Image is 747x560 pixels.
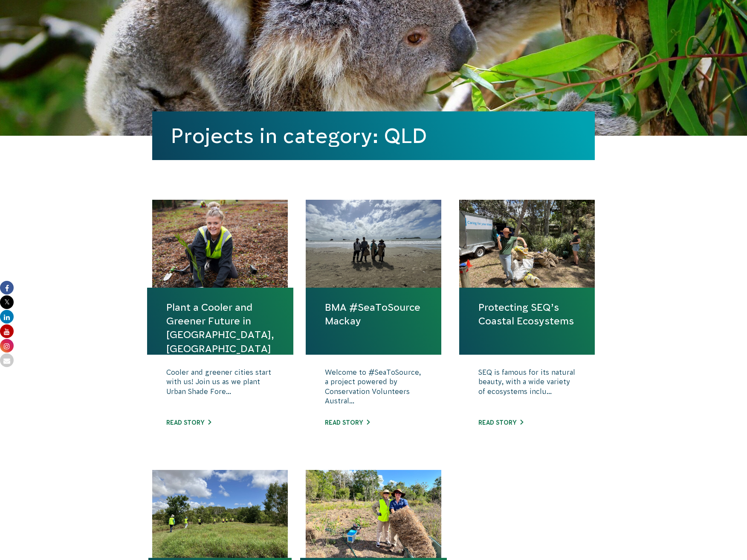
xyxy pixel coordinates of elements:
a: BMA #SeaToSource Mackay [325,300,422,328]
p: Welcome to #SeaToSource, a project powered by Conservation Volunteers Austral... [325,367,422,410]
p: SEQ is famous for its natural beauty, with a wide variety of ecosystems inclu... [478,367,576,410]
h1: Projects in category: QLD [171,124,576,147]
a: Read story [478,419,523,426]
p: Cooler and greener cities start with us! Join us as we plant Urban Shade Fore... [166,367,274,410]
a: Read story [166,419,211,426]
a: Read story [325,419,370,426]
a: Protecting SEQ’s Coastal Ecosystems [478,300,576,328]
a: Plant a Cooler and Greener Future in [GEOGRAPHIC_DATA], [GEOGRAPHIC_DATA] [166,300,274,356]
